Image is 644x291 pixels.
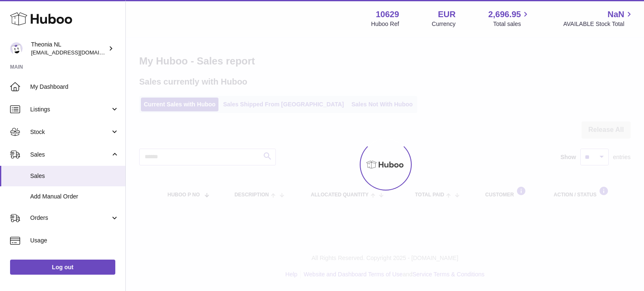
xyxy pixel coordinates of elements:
span: Add Manual Order [30,193,119,201]
span: Sales [30,151,110,159]
a: Log out [10,260,115,275]
strong: 10629 [376,9,399,20]
span: Usage [30,237,119,245]
span: NaN [608,9,624,20]
span: Orders [30,214,110,222]
div: Huboo Ref [371,20,399,28]
span: 2,696.95 [488,9,521,20]
span: Sales [30,172,119,180]
span: Stock [30,128,110,136]
span: Listings [30,106,110,113]
span: [EMAIL_ADDRESS][DOMAIN_NAME] [31,49,123,56]
span: My Dashboard [30,83,119,91]
div: Currency [432,20,456,28]
span: AVAILABLE Stock Total [563,20,634,28]
span: Total sales [493,20,530,28]
strong: EUR [438,9,455,20]
a: NaN AVAILABLE Stock Total [563,9,634,28]
div: Theonia NL [31,41,106,57]
img: info@wholesomegoods.eu [10,42,23,55]
a: 2,696.95 Total sales [488,9,531,28]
